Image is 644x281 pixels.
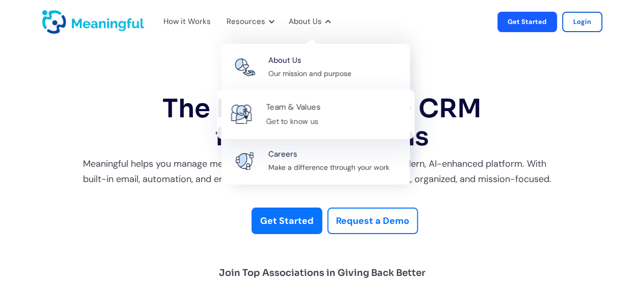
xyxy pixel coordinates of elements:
div: About Us [268,54,301,67]
strong: Request a Demo [336,215,409,227]
div: About Us [289,15,322,29]
div: Make a difference through your work [268,162,389,174]
div: Team & Values [266,100,320,114]
div: Join Top Associations in Giving Back Better [219,265,426,281]
div: Resources [227,15,265,29]
a: Login [562,12,602,32]
a: Career IconCareersMake a difference through your work [221,138,410,185]
a: How it Works [163,15,203,29]
img: About Us Icon [231,105,252,123]
h1: The Modular AMS + CRM for Associations [83,95,562,151]
div: Meaningful helps you manage members, sponsorships, and events in one modern, AI-enhanced platform... [83,156,562,187]
nav: About Us [221,39,410,185]
div: Our mission and purpose [268,68,351,80]
strong: Get Started [260,215,314,227]
div: Careers [268,148,297,161]
div: How it Works [163,15,211,29]
a: Request a Demo [327,208,418,235]
a: home [42,10,68,34]
a: Connecting IconAbout UsOur mission and purpose [221,44,410,91]
div: Get to know us [266,115,318,127]
a: About Us IconTeam & ValuesGet to know us [216,89,414,139]
div: About Us [283,5,334,39]
img: Connecting Icon [235,58,255,76]
a: Get Started [251,208,322,235]
a: Get Started [497,12,557,32]
img: Career Icon [235,152,255,170]
div: How it Works [157,5,215,39]
div: Resources [220,5,277,39]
